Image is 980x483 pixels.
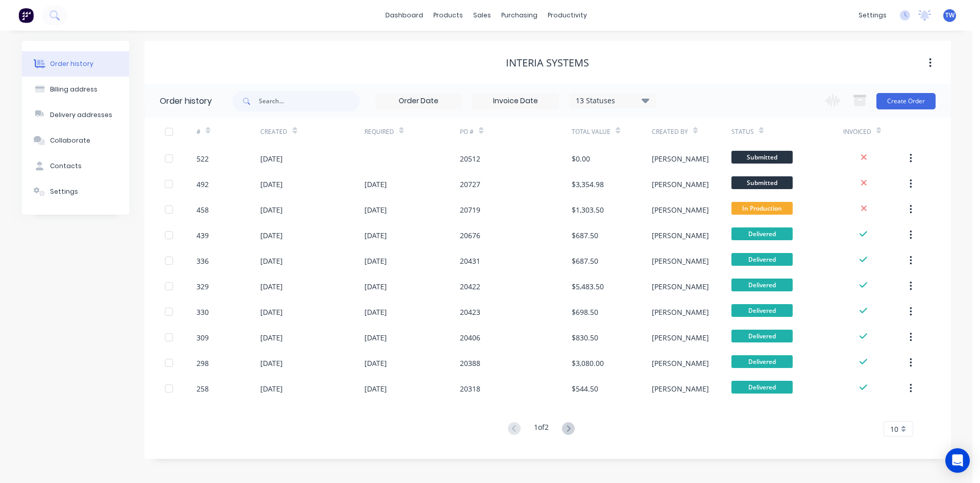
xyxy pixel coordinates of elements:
div: Billing address [50,85,97,94]
div: $687.50 [572,256,598,266]
div: 20431 [460,256,480,266]
div: $698.50 [572,307,598,317]
input: Invoice Date [473,94,558,109]
div: [PERSON_NAME] [652,281,709,292]
div: [DATE] [364,256,387,266]
div: PO # [460,118,572,146]
div: purchasing [496,8,543,23]
div: Open Intercom Messenger [945,448,970,473]
div: Total Value [572,118,651,146]
div: Required [364,127,394,136]
div: Order history [160,95,212,107]
a: dashboard [380,8,428,23]
div: Invoiced [843,127,871,136]
div: Delivery addresses [50,110,112,120]
div: [PERSON_NAME] [652,358,709,369]
div: 13 Statuses [570,95,655,106]
div: 1 of 2 [534,422,549,436]
div: products [428,8,468,23]
div: $3,080.00 [572,358,604,369]
div: [PERSON_NAME] [652,383,709,394]
div: Created [260,118,364,146]
div: [PERSON_NAME] [652,153,709,164]
div: productivity [543,8,592,23]
div: Created [260,127,287,136]
div: $1,303.50 [572,204,604,215]
div: 20406 [460,332,480,343]
span: 10 [890,424,898,434]
div: 20423 [460,307,480,317]
span: Delivered [731,330,793,342]
div: [PERSON_NAME] [652,256,709,266]
div: 20719 [460,204,480,215]
button: Collaborate [22,128,129,153]
div: 330 [197,307,209,317]
div: 20388 [460,358,480,369]
span: Delivered [731,355,793,368]
div: [DATE] [260,383,283,394]
div: 20422 [460,281,480,292]
div: $0.00 [572,153,590,164]
div: [DATE] [364,204,387,215]
button: Contacts [22,153,129,179]
div: [DATE] [364,230,387,241]
span: Delivered [731,304,793,317]
button: Order history [22,51,129,77]
div: 20676 [460,230,480,241]
input: Search... [259,91,360,111]
div: [DATE] [260,358,283,369]
div: [DATE] [260,281,283,292]
div: 309 [197,332,209,343]
div: 20727 [460,179,480,190]
div: 20318 [460,383,480,394]
div: $3,354.98 [572,179,604,190]
div: Created By [652,118,731,146]
button: Delivery addresses [22,102,129,128]
div: [DATE] [260,332,283,343]
div: 458 [197,204,209,215]
div: 439 [197,230,209,241]
div: [PERSON_NAME] [652,307,709,317]
div: settings [853,8,892,23]
div: Status [731,127,754,136]
div: Contacts [50,162,82,171]
div: [DATE] [260,230,283,241]
div: Collaborate [50,136,90,145]
div: [DATE] [260,204,283,215]
div: Total Value [572,127,610,136]
span: TW [945,11,954,20]
div: Invoiced [843,118,907,146]
div: $544.50 [572,383,598,394]
button: Create Order [876,93,936,109]
input: Order Date [376,94,461,109]
div: 20512 [460,153,480,164]
span: Delivered [731,227,793,240]
div: [DATE] [260,179,283,190]
div: 298 [197,358,209,369]
div: Interia Systems [506,57,589,69]
div: Created By [652,127,688,136]
button: Settings [22,179,129,204]
div: $687.50 [572,230,598,241]
button: Billing address [22,77,129,102]
div: Order history [50,59,93,68]
div: [DATE] [364,383,387,394]
div: [PERSON_NAME] [652,204,709,215]
div: [DATE] [364,358,387,369]
div: sales [468,8,496,23]
div: 329 [197,281,209,292]
span: Submitted [731,176,793,189]
div: [DATE] [260,307,283,317]
div: # [197,127,201,136]
div: # [197,118,260,146]
div: 492 [197,179,209,190]
div: 336 [197,256,209,266]
span: Delivered [731,381,793,394]
div: Required [364,118,460,146]
div: Settings [50,187,78,196]
div: PO # [460,127,474,136]
div: [PERSON_NAME] [652,179,709,190]
span: Delivered [731,253,793,266]
div: [DATE] [364,307,387,317]
div: $5,483.50 [572,281,604,292]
